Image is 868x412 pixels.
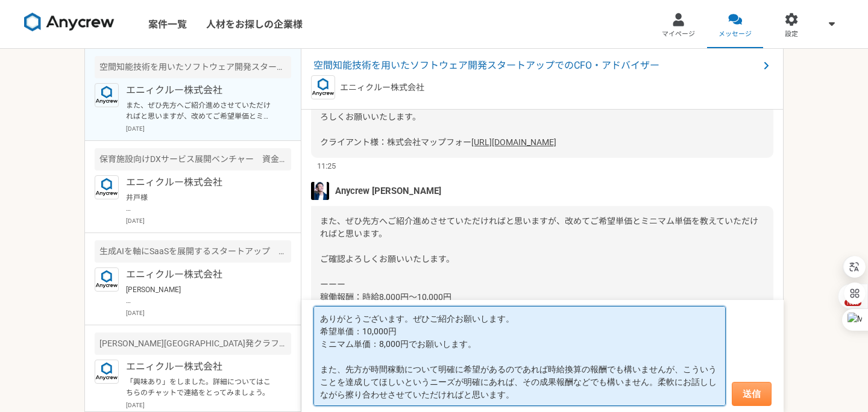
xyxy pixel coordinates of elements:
button: 送信 [732,382,772,406]
p: エニィクルー株式会社 [126,175,275,190]
span: また、ぜひ先方へご紹介進めさせていただければと思いますが、改めてご希望単価とミニマム単価を教えていただければと思います。 ご確認よろしくお願いいたします。 ーーー 稼働報酬：時給8,000円〜1... [320,216,758,314]
img: logo_text_blue_01.png [311,75,335,99]
span: マイページ [662,30,695,39]
img: logo_text_blue_01.png [95,360,119,384]
img: logo_text_blue_01.png [95,267,119,292]
a: [URL][DOMAIN_NAME] [471,137,556,147]
p: [DATE] [126,216,291,225]
span: メッセージ [719,30,752,39]
span: Anycrew [PERSON_NAME] [335,184,441,198]
p: [DATE] [126,401,291,410]
p: [DATE] [126,308,291,317]
p: 「興味あり」をしました。詳細についてはこちらのチャットで連絡をとってみましょう。 [126,376,275,398]
p: エニィクルー株式会社 [340,81,424,94]
span: 11:25 [317,160,336,172]
p: また、ぜひ先方へご紹介進めさせていただければと思いますが、改めてご希望単価とミニマム単価を教えていただければと思います。 ご確認よろしくお願いいたします。 ーーー 稼働報酬：時給8,000円〜1... [126,100,275,122]
p: エニィクルー株式会社 [126,83,275,98]
span: 空間知能技術を用いたソフトウェア開発スタートアップでのCFO・アドバイザー [313,58,759,73]
p: エニィクルー株式会社 [126,360,275,374]
div: 保育施設向けDXサービス展開ベンチャー 資金調達をリードするCFO [95,148,291,170]
span: ご連絡ありがとうございます。 Anycrewの[PERSON_NAME]です。 下記クライアント様となりますのでご確認いただけばと思います。 案件ご覧になっていただき、ご不明点や確認点などござい... [320,49,758,147]
span: 設定 [785,30,798,39]
img: logo_text_blue_01.png [95,83,119,107]
textarea: ありがとうございます。ぜひご紹介お願いします。 希望単価：10,000円 ミニマム単価：8,000円でお願いします。 また、先方が時間稼動について明確に希望があるのであれば時給換算の報酬でも構い... [313,306,726,406]
img: S__5267474.jpg [311,182,329,200]
div: 生成AIを軸にSaaSを展開するスタートアップ コーポレートマネージャー [95,240,291,263]
img: logo_text_blue_01.png [95,175,119,199]
img: 8DqYSo04kwAAAAASUVORK5CYII= [24,13,115,32]
p: 井戸様 ご返信遅くなり、申し訳ございません。 本件、ご応募いただき、ありがとうございます。 こちらですが、先方のリファラルで決まりそうでして、すぐでのご案内は難しいのですが、もしよろしければ、直... [126,192,275,214]
p: エニィクルー株式会社 [126,267,275,282]
p: [DATE] [126,124,291,133]
p: [PERSON_NAME] Anycrewの[PERSON_NAME]と申します。 ご連絡が遅くなり、申し訳ございません。 本件ですが、転職を視野に入れた案件となりますので、すぐのご提案が難しい... [126,284,275,306]
div: 空間知能技術を用いたソフトウェア開発スタートアップでのCFO・アドバイザー [95,56,291,78]
div: [PERSON_NAME][GEOGRAPHIC_DATA]発クラフトビールを手がけるベンチャー 財務戦略 [95,332,291,355]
